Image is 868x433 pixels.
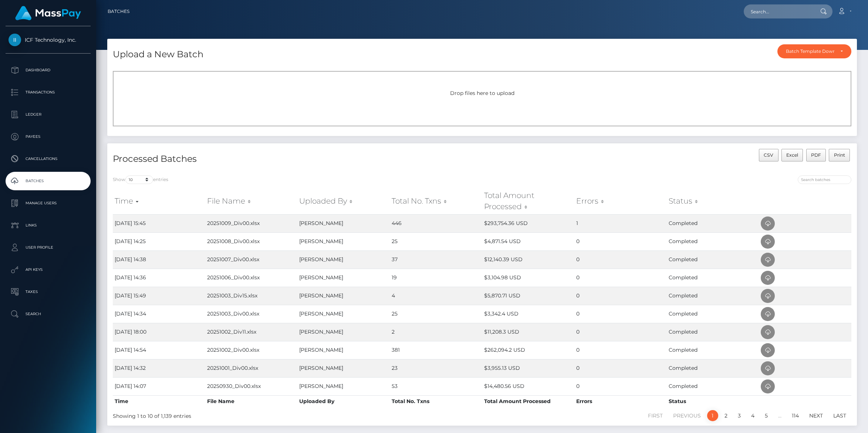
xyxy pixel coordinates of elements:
[482,395,575,407] th: Total Amount Processed
[9,242,88,253] p: User Profile
[482,214,575,232] td: $293,754.36 USD
[667,188,759,214] th: Status: activate to sort column ascending
[667,287,759,305] td: Completed
[390,232,482,250] td: 25
[297,323,390,341] td: [PERSON_NAME]
[798,175,851,184] input: Search batches
[6,238,91,257] a: User Profile
[390,395,482,407] th: Total No. Txns
[113,305,205,323] td: [DATE] 14:34
[113,48,203,61] h4: Upload a New Batch
[205,323,298,341] td: 20251002_Div11.xlsx
[9,34,21,46] img: ICF Technology, Inc.
[390,341,482,359] td: 381
[574,287,667,305] td: 0
[390,305,482,323] td: 25
[108,4,129,19] a: Batches
[113,188,205,214] th: Time: activate to sort column ascending
[574,359,667,377] td: 0
[205,341,298,359] td: 20251002_Div00.xlsx
[390,269,482,287] td: 19
[805,410,827,421] a: Next
[834,152,845,158] span: Print
[113,323,205,341] td: [DATE] 18:00
[829,410,850,421] a: Last
[482,341,575,359] td: $262,094.2 USD
[113,409,414,420] div: Showing 1 to 10 of 1,139 entries
[482,232,575,250] td: $4,871.54 USD
[482,287,575,305] td: $5,870.71 USD
[6,216,91,235] a: Links
[9,264,88,275] p: API Keys
[574,250,667,269] td: 0
[9,153,88,164] p: Cancellations
[297,214,390,232] td: [PERSON_NAME]
[6,83,91,102] a: Transactions
[205,395,298,407] th: File Name
[764,152,773,158] span: CSV
[9,131,88,142] p: Payees
[667,305,759,323] td: Completed
[9,220,88,231] p: Links
[667,250,759,269] td: Completed
[297,395,390,407] th: Uploaded By
[6,305,91,323] a: Search
[113,250,205,269] td: [DATE] 14:38
[9,109,88,120] p: Ledger
[113,395,205,407] th: Time
[667,269,759,287] td: Completed
[720,410,732,421] a: 2
[125,175,153,184] select: Showentries
[482,323,575,341] td: $11,208.3 USD
[574,395,667,407] th: Errors
[482,377,575,395] td: $14,480.56 USD
[811,152,821,158] span: PDF
[390,188,482,214] th: Total No. Txns: activate to sort column ascending
[9,308,88,320] p: Search
[297,341,390,359] td: [PERSON_NAME]
[6,150,91,168] a: Cancellations
[574,305,667,323] td: 0
[6,194,91,212] a: Manage Users
[574,377,667,395] td: 0
[390,287,482,305] td: 4
[205,287,298,305] td: 20251003_Div15.xlsx
[574,232,667,250] td: 0
[574,214,667,232] td: 1
[297,188,390,214] th: Uploaded By: activate to sort column ascending
[667,323,759,341] td: Completed
[297,359,390,377] td: [PERSON_NAME]
[667,232,759,250] td: Completed
[761,410,772,421] a: 5
[205,188,298,214] th: File Name: activate to sort column ascending
[574,188,667,214] th: Errors: activate to sort column ascending
[113,341,205,359] td: [DATE] 14:54
[9,198,88,209] p: Manage Users
[113,377,205,395] td: [DATE] 14:07
[390,359,482,377] td: 23
[113,269,205,287] td: [DATE] 14:36
[297,250,390,269] td: [PERSON_NAME]
[390,377,482,395] td: 53
[9,286,88,297] p: Taxes
[6,105,91,124] a: Ledger
[113,153,477,166] h4: Processed Batches
[297,287,390,305] td: [PERSON_NAME]
[574,323,667,341] td: 0
[297,269,390,287] td: [PERSON_NAME]
[9,65,88,76] p: Dashboard
[482,269,575,287] td: $3,104.98 USD
[205,305,298,323] td: 20251003_Div00.xlsx
[667,377,759,395] td: Completed
[9,175,88,187] p: Batches
[6,260,91,279] a: API Keys
[6,127,91,146] a: Payees
[786,48,834,54] div: Batch Template Download
[205,269,298,287] td: 20251006_Div00.xlsx
[574,269,667,287] td: 0
[297,232,390,250] td: [PERSON_NAME]
[6,37,91,43] span: ICF Technology, Inc.
[6,172,91,190] a: Batches
[759,149,779,161] button: CSV
[777,44,851,58] button: Batch Template Download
